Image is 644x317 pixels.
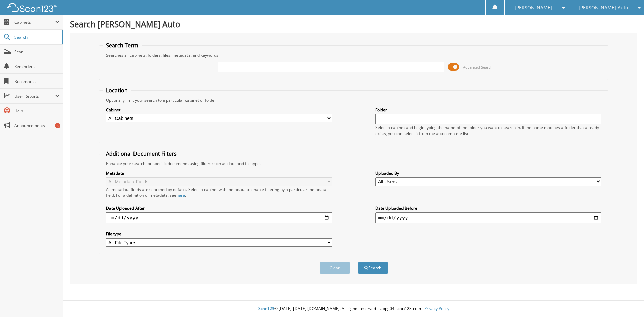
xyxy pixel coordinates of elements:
[14,123,60,128] span: Announcements
[258,306,274,311] span: Scan123
[106,170,332,176] label: Metadata
[463,65,493,70] span: Advanced Search
[375,125,601,136] div: Select a cabinet and begin typing the name of the folder you want to search in. If the name match...
[106,231,332,237] label: File type
[103,52,605,58] div: Searches all cabinets, folders, files, metadata, and keywords
[610,285,644,317] iframe: Chat Widget
[14,49,60,55] span: Scan
[424,306,449,311] a: Privacy Policy
[320,262,350,274] button: Clear
[55,123,60,128] div: 8
[103,150,180,157] legend: Additional Document Filters
[515,6,552,10] span: [PERSON_NAME]
[14,19,55,25] span: Cabinets
[579,6,628,10] span: [PERSON_NAME] Auto
[103,42,142,49] legend: Search Term
[7,3,57,12] img: scan123-logo-white.svg
[106,212,332,223] input: start
[106,107,332,113] label: Cabinet
[103,87,131,94] legend: Location
[103,161,605,166] div: Enhance your search for specific documents using filters such as date and file type.
[375,107,601,113] label: Folder
[14,64,60,69] span: Reminders
[106,205,332,211] label: Date Uploaded After
[106,187,332,198] div: All metadata fields are searched by default. Select a cabinet with metadata to enable filtering b...
[358,262,388,274] button: Search
[14,78,60,84] span: Bookmarks
[375,205,601,211] label: Date Uploaded Before
[70,18,637,30] h1: Search [PERSON_NAME] Auto
[375,170,601,176] label: Uploaded By
[103,97,605,103] div: Optionally limit your search to a particular cabinet or folder
[63,301,644,317] div: © [DATE]-[DATE] [DOMAIN_NAME]. All rights reserved | appg04-scan123-com |
[14,108,60,114] span: Help
[14,93,55,99] span: User Reports
[375,212,601,223] input: end
[176,192,185,198] a: here
[14,34,59,40] span: Search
